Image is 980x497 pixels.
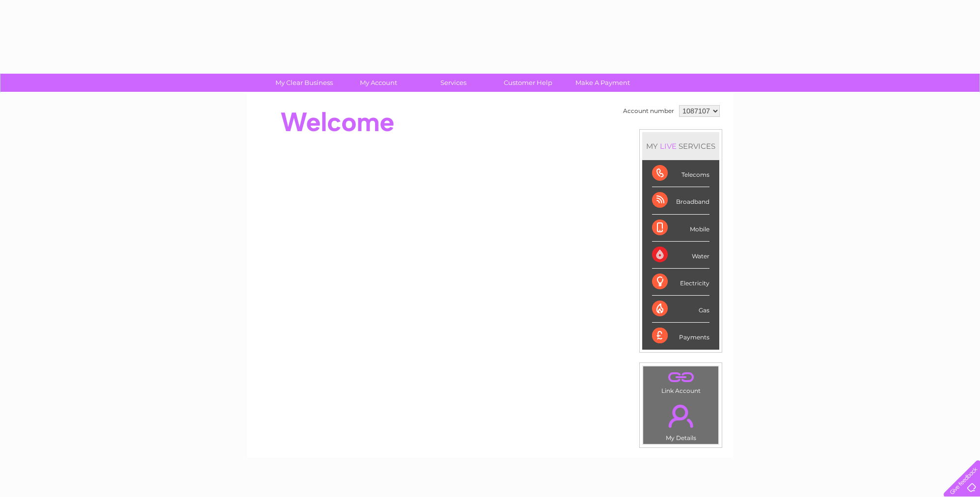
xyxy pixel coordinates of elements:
a: . [646,369,716,386]
div: LIVE [658,141,679,151]
a: My Clear Business [264,74,345,92]
a: Make A Payment [562,74,643,92]
div: Water [652,242,709,269]
td: Link Account [643,366,719,397]
a: My Account [338,74,419,92]
a: Customer Help [488,74,569,92]
div: Payments [652,323,709,349]
div: Telecoms [652,160,709,187]
a: Services [413,74,494,92]
div: Mobile [652,215,709,242]
div: Gas [652,296,709,323]
a: . [646,399,716,433]
td: My Details [643,396,719,444]
td: Account number [621,103,677,119]
div: Broadband [652,187,709,214]
div: MY SERVICES [642,132,719,160]
div: Electricity [652,269,709,296]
